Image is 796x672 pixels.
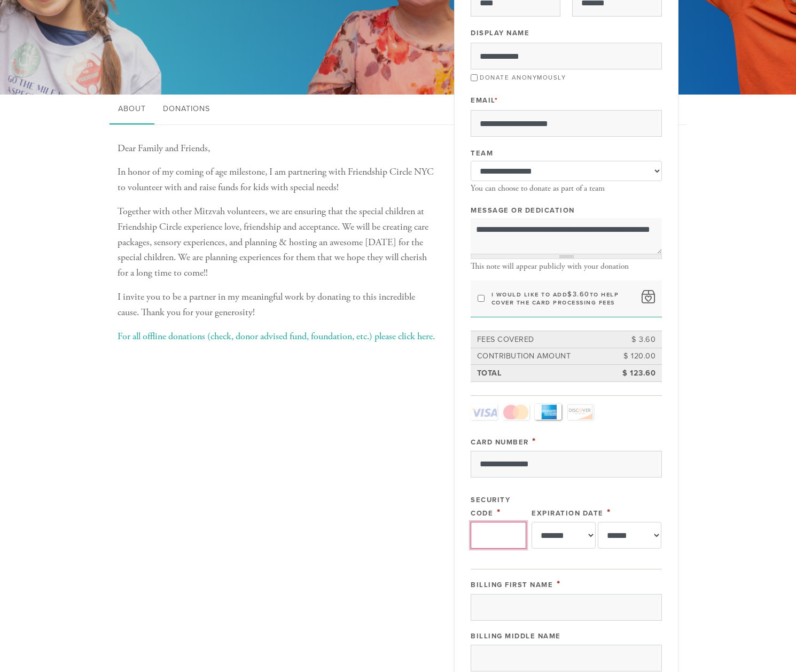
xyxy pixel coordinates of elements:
[535,404,561,420] a: Amex
[609,349,657,364] td: $ 120.00
[471,581,553,589] label: Billing First Name
[471,206,575,215] label: Message or dedication
[475,332,610,347] td: Fees covered
[110,95,154,124] a: About
[154,95,218,124] a: Donations
[471,404,497,420] a: Visa
[495,96,498,105] span: This field is required.
[471,438,529,447] label: Card Number
[118,204,438,281] p: Together with other Mitzvah volunteers, we are ensuring that the special children at Friendship C...
[118,165,438,196] p: In honor of my coming of age milestone, I am partnering with Friendship Circle NYC to volunteer w...
[475,349,610,364] td: Contribution Amount
[573,290,590,299] span: 3.60
[118,330,435,342] a: For all offline donations (check, donor advised fund, foundation, etc.) please click here.
[532,509,604,518] label: Expiration Date
[491,291,635,307] label: I would like to add to help cover the card processing fees
[532,435,536,447] span: This field is required.
[567,404,594,420] a: Discover
[471,149,493,158] label: Team
[503,404,529,420] a: MasterCard
[497,506,501,518] span: This field is required.
[609,366,657,381] td: $ 123.60
[471,28,529,38] label: Display Name
[471,184,662,193] div: You can choose to donate as part of a team
[471,496,510,518] label: Security Code
[598,522,662,549] select: Expiration Date year
[480,74,566,81] label: Donate Anonymously
[475,366,610,381] td: Total
[532,522,596,549] select: Expiration Date month
[567,290,573,299] span: $
[609,332,657,347] td: $ 3.60
[471,262,662,271] div: This note will appear publicly with your donation
[471,96,498,105] label: Email
[607,506,611,518] span: This field is required.
[118,141,438,157] p: Dear Family and Friends,
[471,632,561,640] label: Billing Middle Name
[118,290,438,321] p: I invite you to be a partner in my meaningful work by donating to this incredible cause. Thank yo...
[557,578,561,590] span: This field is required.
